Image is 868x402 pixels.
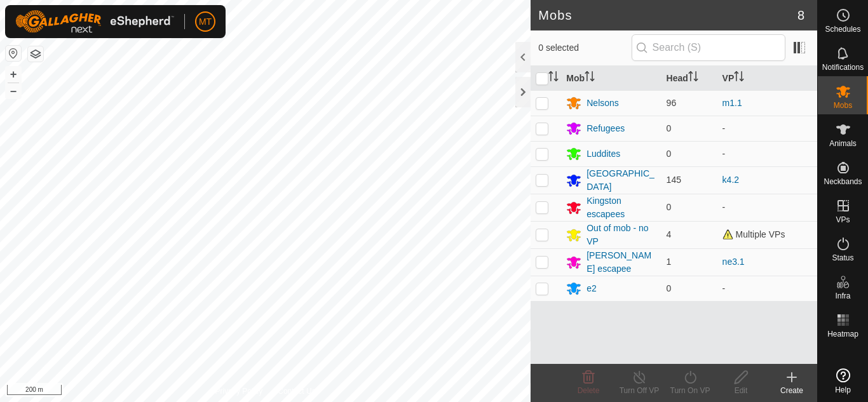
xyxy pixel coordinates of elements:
[6,46,21,61] button: Reset Map
[722,175,739,185] a: k4.2
[667,175,681,185] span: 145
[561,66,661,91] th: Mob
[717,66,817,91] th: VP
[667,229,672,239] span: 4
[587,97,619,110] div: Nelsons
[199,15,212,29] span: MT
[15,10,174,33] img: Gallagher Logo
[715,385,766,396] div: Edit
[587,147,620,161] div: Luddites
[717,276,817,301] td: -
[667,202,672,212] span: 0
[587,122,625,135] div: Refugees
[829,140,857,147] span: Animals
[734,73,744,83] p-sorticon: Activate to sort
[717,141,817,166] td: -
[632,34,785,61] input: Search (S)
[6,67,21,82] button: +
[717,116,817,141] td: -
[538,41,631,55] span: 0 selected
[278,385,315,397] a: Contact Us
[825,25,860,33] span: Schedules
[722,229,785,239] span: Multiple VPs
[717,194,817,221] td: -
[28,46,43,62] button: Map Layers
[585,73,595,83] p-sorticon: Activate to sort
[215,385,263,397] a: Privacy Policy
[661,66,717,91] th: Head
[688,73,698,83] p-sorticon: Activate to sort
[722,257,745,267] a: ne3.1
[667,283,672,293] span: 0
[835,386,851,394] span: Help
[797,6,804,25] span: 8
[667,123,672,133] span: 0
[822,64,864,71] span: Notifications
[6,83,21,98] button: –
[667,98,677,108] span: 96
[824,178,862,185] span: Neckbands
[587,282,597,295] div: e2
[587,222,656,248] div: Out of mob - no VP
[587,194,656,221] div: Kingston escapees
[538,8,797,23] h2: Mobs
[766,385,817,396] div: Create
[834,102,852,109] span: Mobs
[665,385,715,396] div: Turn On VP
[667,149,672,159] span: 0
[578,386,600,395] span: Delete
[548,73,559,83] p-sorticon: Activate to sort
[587,249,656,276] div: [PERSON_NAME] escapee
[587,167,656,194] div: [GEOGRAPHIC_DATA]
[614,385,665,396] div: Turn Off VP
[835,292,850,300] span: Infra
[722,98,742,108] a: m1.1
[836,216,850,224] span: VPs
[827,330,858,338] span: Heatmap
[818,363,868,399] a: Help
[667,257,672,267] span: 1
[832,254,853,262] span: Status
